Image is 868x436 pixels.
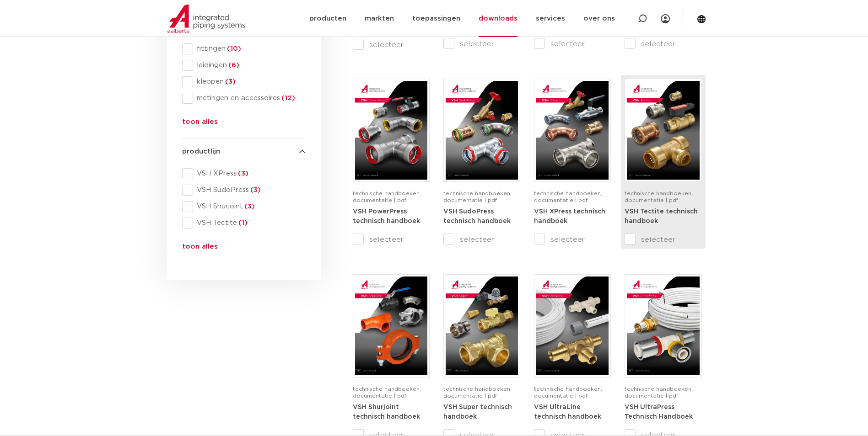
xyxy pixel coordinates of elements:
[446,81,518,180] img: VSH-SudoPress_A4TM_5001604-2023-3.0_NL-pdf.jpg
[534,404,601,420] a: VSH UltraLine technisch handboek
[193,186,305,195] span: VSH SudoPress
[182,93,305,104] div: metingen en accessoires(12)
[237,170,248,177] span: (3)
[443,38,520,49] label: selecteer
[237,219,248,226] span: (1)
[534,404,601,420] strong: VSH UltraLine technisch handboek
[355,276,427,375] img: VSH-Shurjoint_A4TM_5008731_2024_3.0_EN-pdf.jpg
[182,146,305,157] h4: productlijn
[182,117,218,131] button: toon alles
[227,62,239,69] span: (6)
[353,191,421,203] span: technische handboeken, documentatie | pdf
[353,234,430,245] label: selecteer
[625,208,698,225] strong: VSH Tectite technisch handboek
[353,208,420,225] a: VSH PowerPress technisch handboek
[243,203,255,210] span: (3)
[443,404,512,420] strong: VSH Super technisch handboek
[625,404,693,420] strong: VSH UltraPress Technisch Handboek
[625,386,693,399] span: technische handboeken, documentatie | pdf
[625,191,693,203] span: technische handboeken, documentatie | pdf
[280,95,295,101] span: (12)
[446,276,518,375] img: VSH-Super_A4TM_5007411-2022-2.1_NL-1-pdf.jpg
[625,234,701,245] label: selecteer
[182,201,305,212] div: VSH Shurjoint(3)
[193,61,305,70] span: leidingen
[224,78,236,85] span: (3)
[182,76,305,87] div: kleppen(3)
[536,276,609,375] img: VSH-UltraLine_A4TM_5010216_2022_1.0_NL-pdf.jpg
[193,218,305,228] span: VSH Tectite
[182,168,305,179] div: VSH XPress(3)
[182,241,218,256] button: toon alles
[534,208,605,225] a: VSH XPress technisch handboek
[443,386,512,399] span: technische handboeken, documentatie | pdf
[534,208,605,225] strong: VSH XPress technisch handboek
[182,185,305,196] div: VSH SudoPress(3)
[353,386,421,399] span: technische handboeken, documentatie | pdf
[627,81,699,180] img: VSH-Tectite_A4TM_5009376-2024-2.0_NL-pdf.jpg
[182,43,305,54] div: fittingen(10)
[534,38,611,49] label: selecteer
[193,94,305,103] span: metingen en accessoires
[443,404,512,420] a: VSH Super technisch handboek
[182,218,305,229] div: VSH Tectite(1)
[226,45,241,52] span: (10)
[627,276,699,375] img: VSH-UltraPress_A4TM_5008751_2025_3.0_NL-pdf.jpg
[534,386,602,399] span: technische handboeken, documentatie | pdf
[355,81,427,180] img: VSH-PowerPress_A4TM_5008817_2024_3.1_NL-pdf.jpg
[625,404,693,420] a: VSH UltraPress Technisch Handboek
[534,191,602,203] span: technische handboeken, documentatie | pdf
[193,77,305,86] span: kleppen
[193,169,305,178] span: VSH XPress
[353,404,420,420] a: VSH Shurjoint technisch handboek
[353,208,420,225] strong: VSH PowerPress technisch handboek
[193,44,305,53] span: fittingen
[443,208,511,225] strong: VSH SudoPress technisch handboek
[249,186,261,193] span: (3)
[182,60,305,71] div: leidingen(6)
[625,208,698,225] a: VSH Tectite technisch handboek
[625,38,701,49] label: selecteer
[193,202,305,211] span: VSH Shurjoint
[353,404,420,420] strong: VSH Shurjoint technisch handboek
[536,81,609,180] img: VSH-XPress_A4TM_5008762_2025_4.1_NL-pdf.jpg
[443,208,511,225] a: VSH SudoPress technisch handboek
[353,39,430,50] label: selecteer
[534,234,611,245] label: selecteer
[443,191,512,203] span: technische handboeken, documentatie | pdf
[443,234,520,245] label: selecteer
